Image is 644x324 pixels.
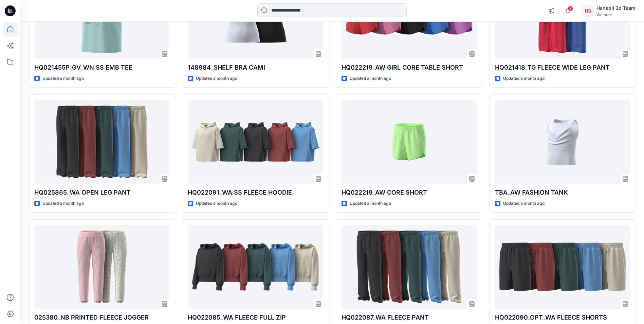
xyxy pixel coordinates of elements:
[495,188,630,197] p: TBA_AW FASHION TANK
[495,225,630,308] a: HQ022090_OPT_WA FLEECE SHORTS
[34,100,169,183] a: HQ025865_WA OPEN LEG PANT
[188,188,323,197] p: HQ022091_WA SS FLEECE HOODIE
[42,75,84,82] p: Updated a month ago
[350,75,391,82] p: Updated a month ago
[342,225,477,308] a: HQ022087_WA FLEECE PANT
[582,5,594,17] div: H3
[34,313,169,322] p: 025380_NB PRINTED FLEECE JOGGER
[503,200,545,207] p: Updated a month ago
[495,313,630,322] p: HQ022090_OPT_WA FLEECE SHORTS
[42,200,84,207] p: Updated a month ago
[596,4,636,12] div: Hansoll 3d Team
[188,63,323,72] p: 148984_SHELF BRA CAMI
[34,188,169,197] p: HQ025865_WA OPEN LEG PANT
[495,63,630,72] p: HQ021418_TG FLEECE WIDE LEG PANT
[495,100,630,183] a: TBA_AW FASHION TANK
[188,225,323,308] a: HQ022085_WA FLEECE FULL ZIP
[503,75,545,82] p: Updated a month ago
[34,63,169,72] p: HQ021455P_GV_WN SS EMB TEE
[196,200,237,207] p: Updated a month ago
[342,188,477,197] p: HQ022219_AW CORE SHORT
[34,225,169,308] a: 025380_NB PRINTED FLEECE JOGGER
[342,100,477,183] a: HQ022219_AW CORE SHORT
[342,63,477,72] p: HQ022219_AW GIRL CORE TABLE SHORT
[188,313,323,322] p: HQ022085_WA FLEECE FULL ZIP
[342,313,477,322] p: HQ022087_WA FLEECE PANT
[196,75,237,82] p: Updated a month ago
[596,12,636,17] div: Walmart
[568,6,573,11] span: 2
[188,100,323,183] a: HQ022091_WA SS FLEECE HOODIE
[350,200,391,207] p: Updated a month ago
